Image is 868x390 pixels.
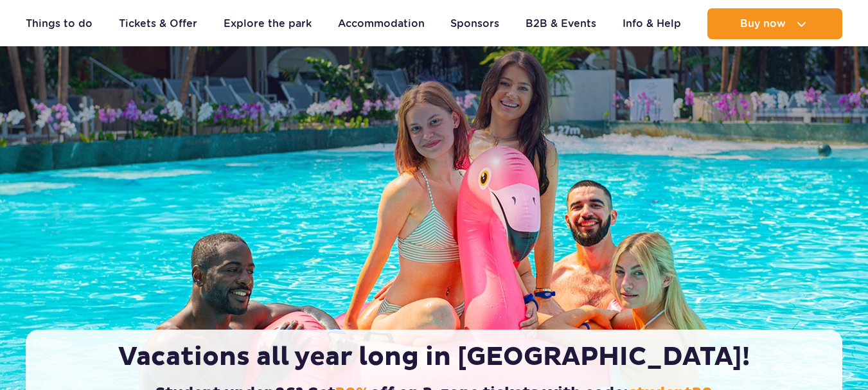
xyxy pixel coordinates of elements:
a: B2B & Events [526,8,596,39]
h1: Vacations all year long in [GEOGRAPHIC_DATA]! [53,341,815,373]
a: Sponsors [450,8,499,39]
a: Things to do [26,8,93,39]
a: Tickets & Offer [119,8,197,39]
a: Info & Help [623,8,681,39]
span: Buy now [740,18,786,30]
a: Explore the park [224,8,312,39]
a: Accommodation [338,8,425,39]
button: Buy now [707,8,842,39]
